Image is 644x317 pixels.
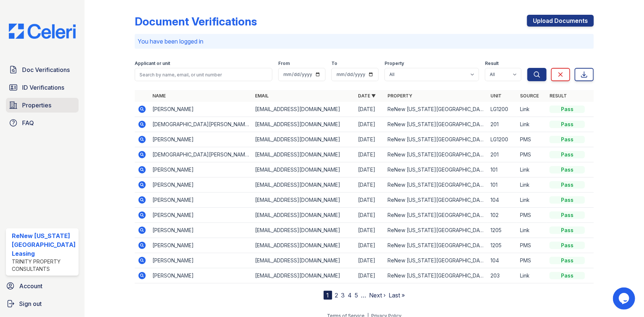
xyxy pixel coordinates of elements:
div: Pass [550,136,585,143]
a: Property [388,93,412,99]
div: Pass [550,272,585,279]
td: [EMAIL_ADDRESS][DOMAIN_NAME] [252,208,355,223]
img: CE_Logo_Blue-a8612792a0a2168367f1c8372b55b34899dd931a85d93a1a3d3e32e68fde9ad4.png [3,24,82,39]
td: PMS [517,208,547,223]
td: 101 [488,178,517,193]
a: Next › [369,292,386,299]
label: To [331,61,337,66]
td: ReNew [US_STATE][GEOGRAPHIC_DATA] [385,253,488,268]
span: FAQ [22,118,34,127]
td: [EMAIL_ADDRESS][DOMAIN_NAME] [252,253,355,268]
td: [DATE] [355,193,385,208]
td: [EMAIL_ADDRESS][DOMAIN_NAME] [252,102,355,117]
a: Date ▼ [358,93,376,99]
td: [PERSON_NAME] [149,223,252,238]
td: [DATE] [355,162,385,178]
a: Email [255,93,269,99]
td: [EMAIL_ADDRESS][DOMAIN_NAME] [252,132,355,147]
div: Pass [550,181,585,189]
td: [DATE] [355,117,385,132]
a: ID Verifications [6,80,79,95]
td: ReNew [US_STATE][GEOGRAPHIC_DATA] [385,162,488,178]
p: You have been logged in [138,37,591,46]
label: From [278,61,290,66]
td: [EMAIL_ADDRESS][DOMAIN_NAME] [252,193,355,208]
a: 3 [341,292,345,299]
a: Properties [6,98,79,113]
td: PMS [517,147,547,162]
td: Link [517,102,547,117]
td: [PERSON_NAME] [149,253,252,268]
td: Link [517,178,547,193]
div: Pass [550,242,585,249]
div: Pass [550,227,585,234]
td: ReNew [US_STATE][GEOGRAPHIC_DATA] [385,208,488,223]
td: [DATE] [355,178,385,193]
div: Pass [550,211,585,219]
label: Applicant or unit [135,61,170,66]
div: Pass [550,121,585,128]
td: ReNew [US_STATE][GEOGRAPHIC_DATA] [385,178,488,193]
td: [EMAIL_ADDRESS][DOMAIN_NAME] [252,162,355,178]
td: [PERSON_NAME] [149,238,252,253]
td: [EMAIL_ADDRESS][DOMAIN_NAME] [252,117,355,132]
td: [DATE] [355,238,385,253]
div: ReNew [US_STATE][GEOGRAPHIC_DATA] Leasing [12,231,76,258]
td: [PERSON_NAME] [149,208,252,223]
a: Name [152,93,166,99]
div: Pass [550,106,585,113]
label: Property [385,61,404,66]
td: ReNew [US_STATE][GEOGRAPHIC_DATA] [385,268,488,283]
td: PMS [517,253,547,268]
td: ReNew [US_STATE][GEOGRAPHIC_DATA] [385,193,488,208]
span: Properties [22,101,51,110]
td: [PERSON_NAME] [149,162,252,178]
td: [DEMOGRAPHIC_DATA][PERSON_NAME] [149,147,252,162]
td: [DATE] [355,253,385,268]
span: ID Verifications [22,83,64,92]
td: 201 [488,147,517,162]
a: Sign out [3,296,82,311]
a: Unit [490,93,502,99]
input: Search by name, email, or unit number [135,68,273,81]
div: 1 [324,291,332,300]
a: Doc Verifications [6,62,79,77]
a: 2 [335,292,338,299]
label: Result [485,61,499,66]
div: Pass [550,196,585,204]
td: [PERSON_NAME] [149,178,252,193]
td: ReNew [US_STATE][GEOGRAPHIC_DATA] [385,132,488,147]
td: 104 [488,193,517,208]
td: [PERSON_NAME] [149,193,252,208]
td: [DATE] [355,102,385,117]
td: [DATE] [355,268,385,283]
td: 104 [488,253,517,268]
div: Trinity Property Consultants [12,258,76,273]
td: [EMAIL_ADDRESS][DOMAIN_NAME] [252,178,355,193]
td: PMS [517,238,547,253]
td: Link [517,162,547,178]
span: Sign out [19,299,42,308]
a: Account [3,279,82,293]
td: [DEMOGRAPHIC_DATA][PERSON_NAME] [149,117,252,132]
td: ReNew [US_STATE][GEOGRAPHIC_DATA] [385,102,488,117]
td: [PERSON_NAME] [149,132,252,147]
td: Link [517,193,547,208]
a: Result [550,93,567,99]
a: Last » [389,292,405,299]
td: [DATE] [355,132,385,147]
div: Pass [550,151,585,158]
div: Document Verifications [135,15,257,28]
td: ReNew [US_STATE][GEOGRAPHIC_DATA] [385,238,488,253]
td: LG1200 [488,102,517,117]
a: FAQ [6,116,79,130]
td: [EMAIL_ADDRESS][DOMAIN_NAME] [252,268,355,283]
td: 102 [488,208,517,223]
td: [EMAIL_ADDRESS][DOMAIN_NAME] [252,223,355,238]
div: Pass [550,257,585,264]
td: Link [517,268,547,283]
span: Account [19,282,42,290]
td: [PERSON_NAME] [149,268,252,283]
td: ReNew [US_STATE][GEOGRAPHIC_DATA] [385,117,488,132]
iframe: chat widget [613,287,637,310]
